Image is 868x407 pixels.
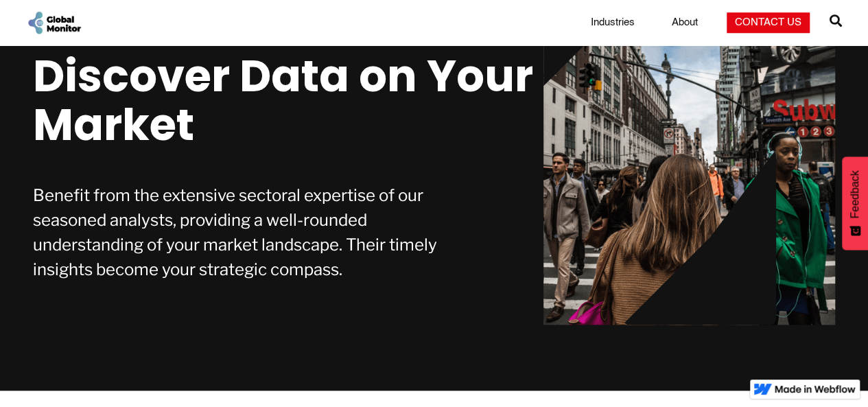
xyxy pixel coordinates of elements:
img: Made in Webflow [775,385,856,393]
a:  [830,9,842,36]
span: Feedback [849,170,861,218]
a: About [664,16,706,30]
h1: Discover Data on Your Market [33,52,543,149]
p: Benefit from the extensive sectoral expertise of our seasoned analysts, providing a well-rounded ... [33,183,441,282]
span:  [830,11,842,30]
button: Feedback - Show survey [842,156,868,250]
a: Industries [583,16,643,30]
a: home [26,10,82,35]
a: Contact Us [727,12,810,33]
